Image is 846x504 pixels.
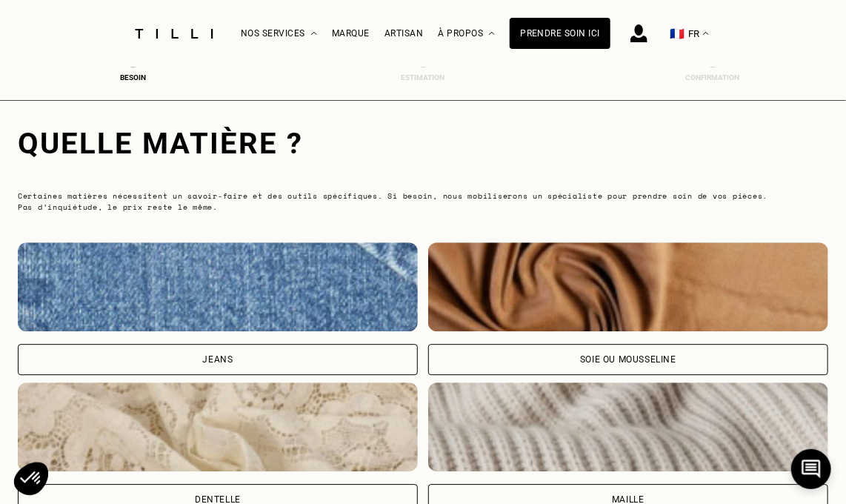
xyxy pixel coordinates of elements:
div: Nos services [241,1,317,67]
div: Dentelle [195,495,241,504]
img: Menu déroulant à propos [489,32,495,36]
span: 🇫🇷 [670,27,685,41]
img: Tilli retouche vos vêtements en Maille [428,382,828,471]
img: menu déroulant [703,32,709,36]
img: icône connexion [630,24,647,42]
img: Tilli retouche vos vêtements en Soie ou mousseline [428,242,828,331]
img: Tilli retouche vos vêtements en Dentelle [18,382,418,471]
img: Tilli retouche vos vêtements en Jeans [18,242,418,331]
div: À propos [438,1,495,67]
a: Prendre soin ici [510,18,610,49]
a: Artisan [384,28,424,39]
div: Jeans [203,355,233,364]
div: Estimation [393,73,453,82]
div: Maille [612,495,645,504]
button: 🇫🇷 FR [662,1,716,67]
div: Soie ou mousseline [580,355,676,364]
div: Confirmation [683,73,742,82]
p: Certaines matières nécessitent un savoir-faire et des outils spécifiques. Si besoin, nous mobilis... [18,190,828,213]
div: Quelle matière ? [18,126,828,161]
a: Marque [332,28,370,39]
img: Logo du service de couturière Tilli [130,29,219,39]
img: Menu déroulant [311,32,317,36]
div: Besoin [104,73,163,82]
